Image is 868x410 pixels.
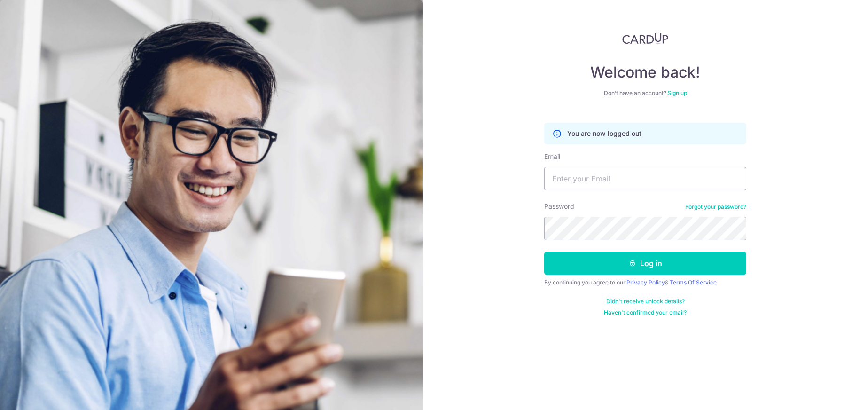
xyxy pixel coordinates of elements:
[544,202,574,211] label: Password
[685,203,746,211] a: Forgot your password?
[670,279,717,286] a: Terms Of Service
[544,279,746,286] div: By continuing you agree to our &
[626,279,665,286] a: Privacy Policy
[606,298,685,305] a: Didn't receive unlock details?
[567,129,641,138] p: You are now logged out
[604,309,687,316] a: Haven't confirmed your email?
[544,89,746,97] div: Don’t have an account?
[544,252,746,275] button: Log in
[544,63,746,82] h4: Welcome back!
[544,167,746,190] input: Enter your Email
[544,152,560,161] label: Email
[622,33,668,44] img: CardUp Logo
[667,89,687,96] a: Sign up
